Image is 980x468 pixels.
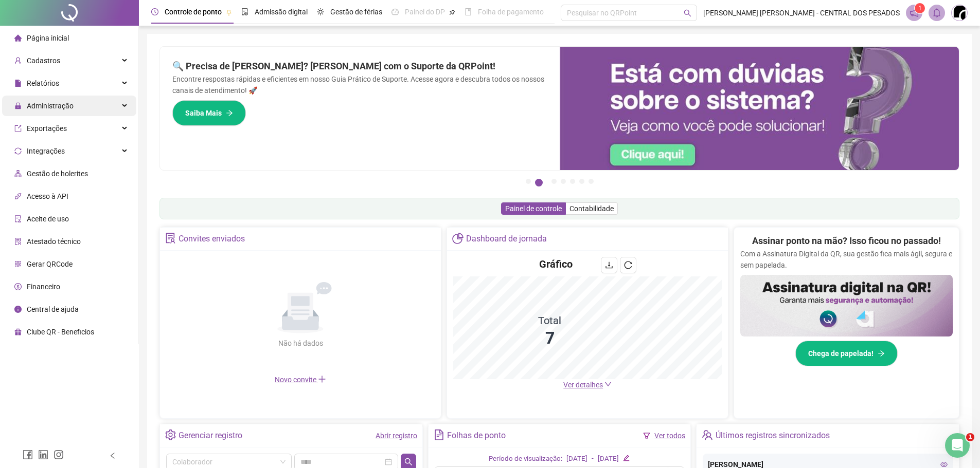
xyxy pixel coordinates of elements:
div: Não há dados [253,338,348,349]
a: Ver todos [654,432,685,440]
button: 3 [551,179,557,184]
span: search [404,458,413,466]
h4: Gráfico [539,257,573,271]
span: reload [624,261,632,269]
button: 1 [526,179,531,184]
div: Período de visualização: [489,454,562,464]
span: Administração [27,102,74,110]
span: Exportações [27,124,67,133]
span: api [14,193,22,200]
span: notification [910,8,919,17]
span: Gerar QRCode [27,260,73,268]
span: apartment [14,170,22,177]
span: qrcode [14,260,22,268]
span: arrow-right [226,109,233,117]
span: home [14,34,22,42]
span: Gestão de férias [330,8,382,16]
span: file-text [434,429,444,440]
span: Painel do DP [405,8,445,16]
button: 2 [535,179,543,186]
span: sync [14,147,22,155]
button: Chega de papelada! [795,341,898,366]
span: instagram [54,450,64,460]
p: Encontre respostas rápidas e eficientes em nosso Guia Prático de Suporte. Acesse agora e descubra... [172,73,547,96]
span: team [702,429,712,440]
span: Admissão digital [255,8,308,16]
span: solution [165,233,176,244]
span: download [605,261,613,269]
span: lock [14,102,22,109]
div: [DATE] [566,454,587,464]
span: Ver detalhes [563,381,603,389]
sup: 1 [915,3,925,13]
span: 1 [918,5,922,12]
img: banner%2F0cf4e1f0-cb71-40ef-aa93-44bd3d4ee559.png [560,47,959,170]
span: Financeiro [27,283,60,291]
span: book [465,8,472,15]
span: Contabilidade [569,204,614,213]
span: facebook [23,450,33,460]
span: Atestado técnico [27,237,81,246]
span: file-done [241,8,248,15]
span: left [109,452,116,459]
span: gift [14,328,22,335]
button: 6 [579,179,584,184]
span: Central de ajuda [27,305,79,313]
a: Ver detalhes down [563,381,612,389]
span: sun [317,8,324,15]
span: Acesso à API [27,192,68,200]
iframe: Intercom live chat [945,433,970,458]
span: Novo convite [275,376,326,384]
span: search [684,9,691,17]
span: pushpin [226,9,232,15]
span: eye [940,461,948,468]
span: bell [932,8,941,17]
span: Página inicial [27,34,69,42]
span: export [14,125,22,132]
div: [DATE] [598,454,619,464]
button: 4 [561,179,566,184]
span: Painel de controle [505,204,562,213]
div: Gerenciar registro [179,427,242,444]
span: dashboard [391,8,399,15]
span: linkedin [38,450,48,460]
span: Gestão de holerites [27,170,88,178]
span: Saiba Mais [185,107,222,119]
div: - [592,454,594,464]
span: Chega de papelada! [808,348,874,359]
span: file [14,80,22,87]
button: 7 [589,179,594,184]
span: clock-circle [151,8,158,15]
img: banner%2F02c71560-61a6-44d4-94b9-c8ab97240462.png [740,275,953,336]
p: Com a Assinatura Digital da QR, sua gestão fica mais ágil, segura e sem papelada. [740,248,953,271]
span: plus [318,375,326,383]
span: audit [14,215,22,222]
span: info-circle [14,306,22,313]
span: setting [165,429,176,440]
button: Saiba Mais [172,100,246,126]
span: Clube QR - Beneficios [27,328,94,336]
span: Aceite de uso [27,215,69,223]
span: arrow-right [878,350,885,357]
span: filter [643,432,650,439]
span: edit [623,455,630,461]
div: Dashboard de jornada [466,230,547,248]
span: Cadastros [27,57,60,65]
span: Folha de pagamento [478,8,544,16]
span: user-add [14,57,22,64]
span: dollar [14,283,22,290]
a: Abrir registro [376,432,417,440]
div: Convites enviados [179,230,245,248]
span: pie-chart [452,233,463,244]
span: down [604,381,612,388]
div: Folhas de ponto [447,427,506,444]
button: 5 [570,179,575,184]
h2: 🔍 Precisa de [PERSON_NAME]? [PERSON_NAME] com o Suporte da QRPoint! [172,59,547,73]
h2: Assinar ponto na mão? Isso ficou no passado! [752,234,941,248]
span: solution [14,238,22,245]
span: Relatórios [27,79,59,87]
span: 1 [966,433,974,441]
span: Controle de ponto [165,8,222,16]
span: Integrações [27,147,65,155]
span: pushpin [449,9,455,15]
